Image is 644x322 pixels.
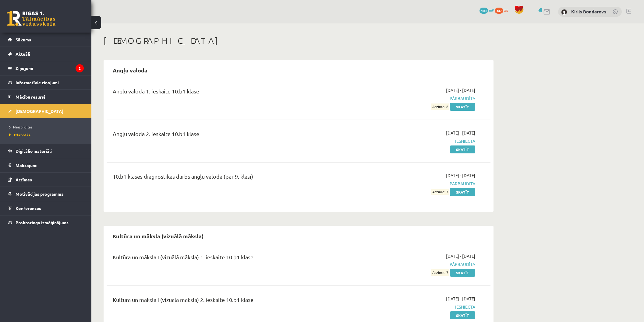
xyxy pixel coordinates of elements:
[113,130,351,141] div: Angļu valoda 2. ieskaite 10.b1 klase
[561,9,567,15] img: Kirils Bondarevs
[446,87,475,93] span: [DATE] - [DATE]
[107,63,154,77] h2: Angļu valoda
[9,132,30,137] span: Izlabotās
[450,103,475,111] a: Skatīt
[479,8,488,14] span: 100
[16,177,32,182] span: Atzīmes
[8,33,84,47] a: Sākums
[431,269,449,276] span: Atzīme: 7
[450,145,475,153] a: Skatīt
[8,61,84,75] a: Ziņojumi2
[8,47,84,61] a: Aktuāli
[76,64,84,72] i: 2
[479,8,494,12] a: 100 mP
[8,75,84,89] a: Informatīvie ziņojumi
[431,189,449,195] span: Atzīme: 7
[446,130,475,136] span: [DATE] - [DATE]
[9,124,85,130] a: Neizpildītās
[7,11,55,26] a: Rīgas 1. Tālmācības vidusskola
[446,296,475,302] span: [DATE] - [DATE]
[504,8,508,12] span: xp
[8,173,84,187] a: Atzīmes
[113,296,351,307] div: Kultūra un māksla I (vizuālā māksla) 2. ieskaite 10.b1 klase
[360,304,475,310] span: Iesniegta
[9,124,32,129] span: Neizpildītās
[113,172,351,184] div: 10.b1 klases diagnostikas darbs angļu valodā (par 9. klasi)
[16,158,84,172] legend: Maksājumi
[8,215,84,229] a: Proktoringa izmēģinājums
[360,95,475,102] span: Pārbaudīta
[571,9,606,15] a: Kirils Bondarevs
[450,269,475,277] a: Skatīt
[8,201,84,215] a: Konferences
[113,87,351,98] div: Angļu valoda 1. ieskaite 10.b1 klase
[113,253,351,264] div: Kultūra un māksla I (vizuālā māksla) 1. ieskaite 10.b1 klase
[16,220,69,225] span: Proktoringa izmēģinājums
[16,148,52,154] span: Digitālie materiāli
[446,172,475,179] span: [DATE] - [DATE]
[16,51,30,57] span: Aktuāli
[8,187,84,201] a: Motivācijas programma
[360,261,475,268] span: Pārbaudīta
[104,36,494,46] h1: [DEMOGRAPHIC_DATA]
[8,90,84,104] a: Mācību resursi
[495,8,511,12] a: 347 xp
[16,108,63,114] span: [DEMOGRAPHIC_DATA]
[16,94,45,100] span: Mācību resursi
[16,61,84,75] legend: Ziņojumi
[8,144,84,158] a: Digitālie materiāli
[489,8,494,12] span: mP
[495,8,503,14] span: 347
[360,138,475,144] span: Iesniegta
[16,75,84,89] legend: Informatīvie ziņojumi
[450,311,475,319] a: Skatīt
[9,132,85,138] a: Izlabotās
[431,103,449,110] span: Atzīme: 8
[8,158,84,172] a: Maksājumi
[16,37,31,42] span: Sākums
[107,229,210,243] h2: Kultūra un māksla (vizuālā māksla)
[16,205,41,211] span: Konferences
[446,253,475,259] span: [DATE] - [DATE]
[16,191,64,197] span: Motivācijas programma
[8,104,84,118] a: [DEMOGRAPHIC_DATA]
[360,180,475,187] span: Pārbaudīta
[450,188,475,196] a: Skatīt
